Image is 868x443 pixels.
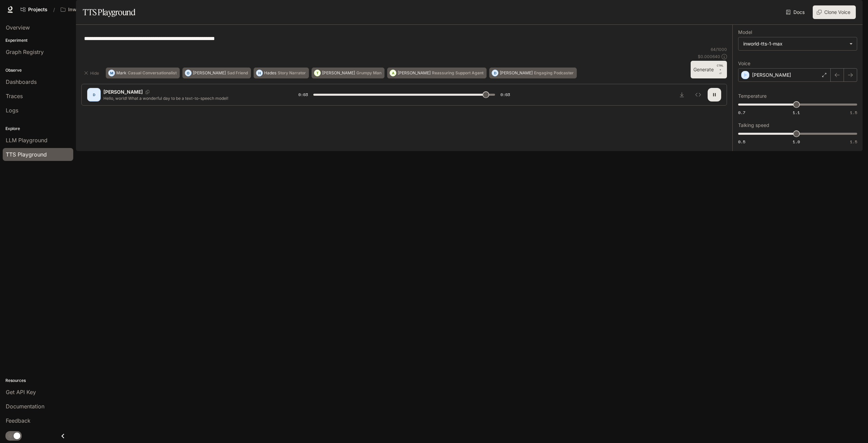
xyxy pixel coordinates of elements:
[256,68,262,78] div: H
[850,110,857,115] span: 1.5
[738,139,745,145] span: 0.5
[500,71,533,75] p: [PERSON_NAME]
[182,68,251,78] button: O[PERSON_NAME]Sad Friend
[743,40,846,47] div: inworld-tts-1-max
[51,6,58,13] div: /
[738,123,769,128] p: Talking speed
[312,68,384,78] button: T[PERSON_NAME]Grumpy Man
[116,71,126,75] p: Mark
[83,5,135,19] h1: TTS Playground
[793,110,800,115] span: 1.1
[28,7,47,13] span: Projects
[314,68,320,78] div: T
[711,47,727,52] p: 64 / 1000
[492,68,498,78] div: D
[738,94,767,98] p: Temperature
[278,71,306,75] p: Story Narrator
[738,37,857,50] div: inworld-tts-1-max
[68,7,106,13] p: Inworld AI Demos
[103,89,143,95] p: [PERSON_NAME]
[390,68,396,78] div: A
[500,91,510,98] span: 0:03
[752,72,791,78] p: [PERSON_NAME]
[227,71,248,75] p: Sad Friend
[675,88,689,101] button: Download audio
[716,63,724,72] p: CTRL +
[103,95,282,101] p: Hello, world! What a wonderful day to be a text-to-speech model!
[738,30,752,35] p: Model
[185,68,191,78] div: O
[128,71,177,75] p: Casual Conversationalist
[785,5,807,19] a: Docs
[58,3,117,16] button: All workspaces
[81,68,103,78] button: Hide
[106,68,180,78] button: MMarkCasual Conversationalist
[18,3,51,16] a: Go to projects
[254,68,309,78] button: HHadesStory Narrator
[356,71,381,75] p: Grumpy Man
[193,71,226,75] p: [PERSON_NAME]
[322,71,355,75] p: [PERSON_NAME]
[489,68,577,78] button: D[PERSON_NAME]Engaging Podcaster
[143,90,152,94] button: Copy Voice ID
[298,91,308,98] span: 0:03
[534,71,574,75] p: Engaging Podcaster
[264,71,276,75] p: Hades
[738,61,750,66] p: Voice
[716,63,724,76] p: ⏎
[88,89,99,100] div: D
[398,71,431,75] p: [PERSON_NAME]
[432,71,484,75] p: Reassuring Support Agent
[793,139,800,145] span: 1.0
[691,88,705,101] button: Inspect
[691,61,727,78] button: GenerateCTRL +⏎
[738,110,745,115] span: 0.7
[108,68,115,78] div: M
[698,54,720,59] p: $ 0.000640
[850,139,857,145] span: 1.5
[387,68,487,78] button: A[PERSON_NAME]Reassuring Support Agent
[813,5,856,19] button: Clone Voice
